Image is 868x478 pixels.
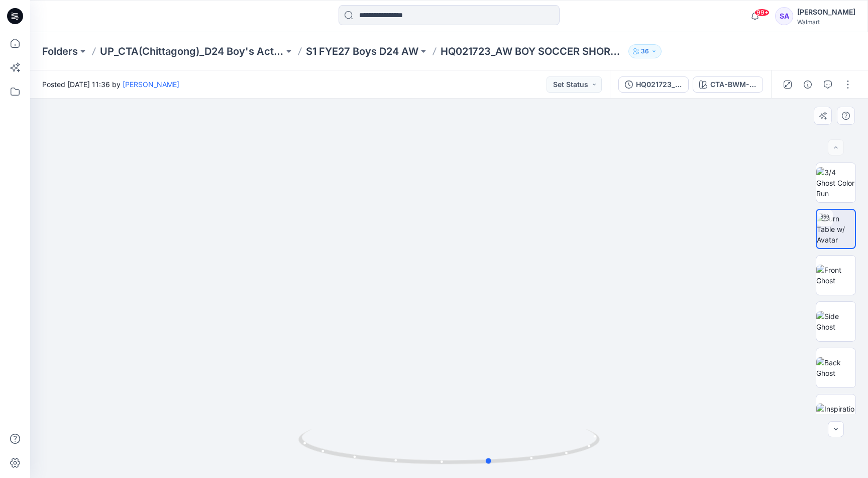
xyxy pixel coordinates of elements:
[618,76,689,93] button: HQ021723_AW BOY SOCCER SHORT_Opt 1
[123,80,179,89] a: [PERSON_NAME]
[797,18,855,26] div: Walmart
[817,213,855,245] img: Turn Table w/ Avatar
[42,44,78,58] a: Folders
[42,79,179,90] span: Posted [DATE] 11:36 by
[710,79,756,90] div: CTA-BWM-S26-P205(C4)
[800,76,816,93] button: Details
[816,357,855,378] img: Back Ghost
[816,265,855,286] img: Front Ghost
[693,76,763,93] button: CTA-BWM-S26-P205(C4)
[797,6,855,18] div: [PERSON_NAME]
[636,79,682,90] div: HQ021723_AW BOY SOCCER SHORT_Opt 1
[628,44,662,58] button: 36
[100,44,284,58] a: UP_CTA(Chittagong)_D24 Boy's Active
[441,44,624,58] p: HQ021723_AW BOY SOCCER SHORT_Opt 1
[816,311,855,332] img: Side Ghost
[816,167,855,199] img: 3/4 Ghost Color Run
[816,404,855,425] img: Inspiration Image_1
[775,7,793,25] div: SA
[641,46,649,57] p: 36
[306,44,418,58] a: S1 FYE27 Boys D24 AW
[754,9,770,17] span: 99+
